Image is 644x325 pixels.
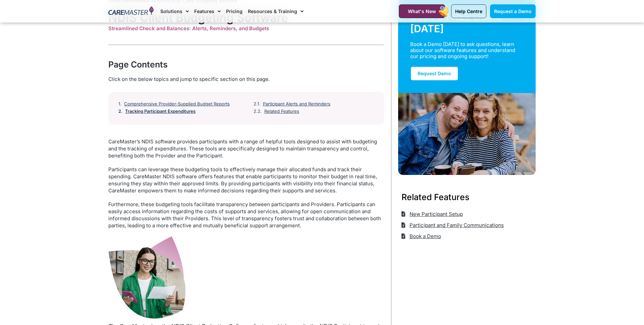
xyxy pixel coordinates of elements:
[264,109,299,114] a: Related Features
[108,58,384,71] div: Page Contents
[451,4,486,18] a: Help Centre
[125,109,196,114] a: Tracking Participant Expenditures
[108,201,384,229] p: Furthermore, these budgeting tools facilitate transparency between participants and Providers. Pa...
[410,10,524,35] div: Book a FREE Demo [DATE]
[108,138,384,159] p: CareMaster’s NDIS software provides participants with a range of helpful tools designed to assist...
[108,6,154,16] img: CareMaster Logo
[401,191,532,203] h3: Related Features
[490,4,536,18] a: Request a Demo
[401,208,463,220] a: New Participant Setup
[410,66,459,81] a: Request Demo
[401,231,441,242] a: Book a Demo
[124,101,230,107] a: Comprehensive Provider-Supplied Budget Reports
[410,41,516,59] div: Book a Demo [DATE] to ask questions, learn about our software features and understand our pricing...
[398,93,536,175] img: Support Worker and NDIS Participant out for a coffee.
[108,166,384,194] p: Participants can leverage these budgeting tools to effectively manage their allocated funds and t...
[108,76,384,83] div: Click on the below topics and jump to specific section on this page.
[418,71,451,76] span: Request Demo
[408,231,441,242] span: Book a Demo
[494,8,532,14] span: Request a Demo
[108,26,384,32] div: Streamlined Check and Balances: Alerts, Reminders, and Budgets
[408,208,463,220] span: New Participant Setup
[108,236,186,320] img: An NDIS Participant happily checks her budget with the help of NDIS Client Budgeting Software.
[408,8,436,14] span: What's New
[263,101,330,107] a: Participant Alerts and Reminders
[401,220,504,231] a: Participant and Family Communications
[455,8,482,14] span: Help Centre
[408,220,504,231] span: Participant and Family Communications
[399,4,445,18] a: What's New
